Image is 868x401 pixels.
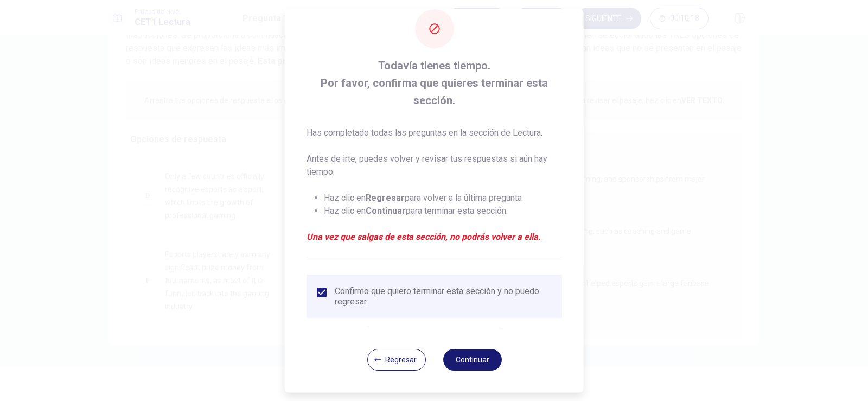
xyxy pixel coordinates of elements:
[307,57,562,109] span: Todavía tienes tiempo. Por favor, confirma que quieres terminar esta sección.
[324,205,562,218] li: Haz clic en para terminar esta sección.
[307,126,562,139] p: Has completado todas las preguntas en la sección de Lectura.
[335,286,553,307] div: Confirmo que quiero terminar esta sección y no puedo regresar.
[443,349,501,371] button: Continuar
[324,192,562,205] li: Haz clic en para volver a la última pregunta
[307,152,562,179] p: Antes de irte, puedes volver y revisar tus respuestas si aún hay tiempo.
[366,206,406,216] strong: Continuar
[366,193,405,203] strong: Regresar
[307,231,562,244] em: Una vez que salgas de esta sección, no podrás volver a ella.
[367,349,425,371] button: Regresar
